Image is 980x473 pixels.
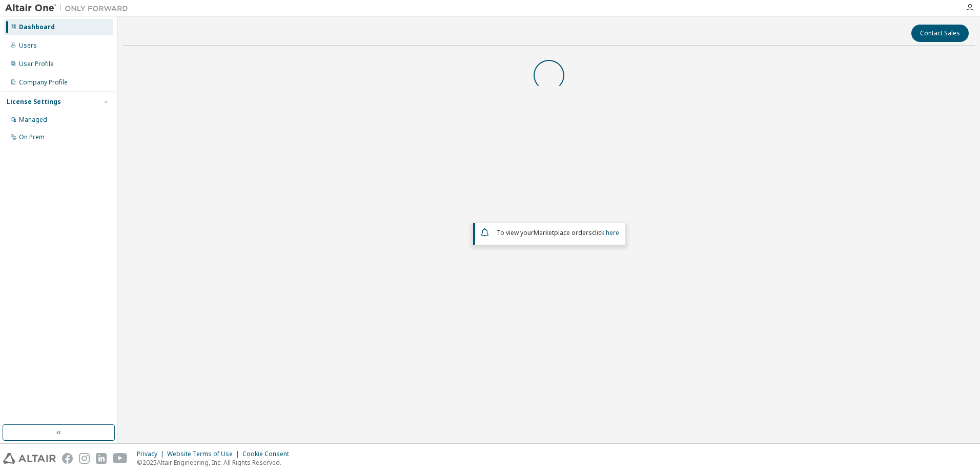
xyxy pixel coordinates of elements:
[534,228,592,237] em: Marketplace orders
[497,228,619,237] span: To view your click
[167,450,242,458] div: Website Terms of Use
[3,453,56,464] img: altair_logo.svg
[79,453,90,464] img: instagram.svg
[911,25,969,42] button: Contact Sales
[19,133,45,141] div: On Prem
[96,453,107,464] img: linkedin.svg
[19,78,68,87] div: Company Profile
[19,60,54,68] div: User Profile
[19,23,55,31] div: Dashboard
[137,458,295,467] p: © 2025 Altair Engineering, Inc. All Rights Reserved.
[137,450,167,458] div: Privacy
[7,98,61,106] div: License Settings
[5,3,133,13] img: Altair One
[62,453,73,464] img: facebook.svg
[242,450,295,458] div: Cookie Consent
[606,228,619,237] a: here
[19,41,37,50] div: Users
[113,453,128,464] img: youtube.svg
[19,116,47,124] div: Managed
